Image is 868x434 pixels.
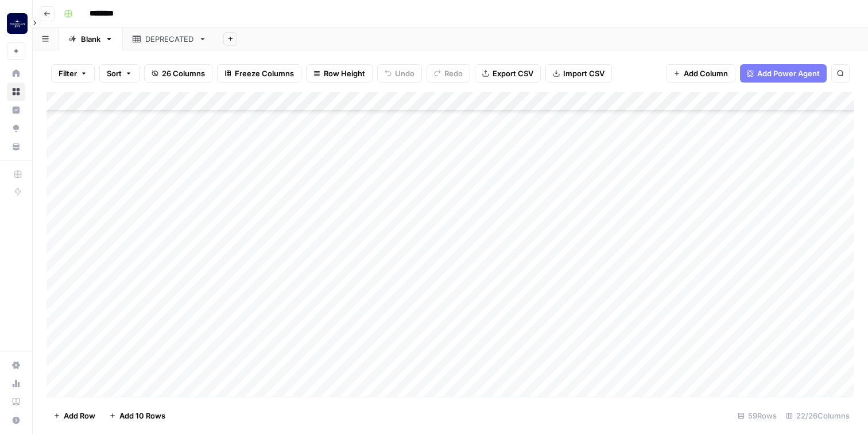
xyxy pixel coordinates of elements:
button: Add 10 Rows [102,406,172,425]
div: 59 Rows [733,406,781,425]
button: Redo [427,64,470,83]
a: Learning Hub [7,393,25,411]
a: Browse [7,83,25,101]
span: Row Height [324,68,365,79]
a: Insights [7,101,25,119]
button: Help + Support [7,411,25,429]
span: Export CSV [493,68,533,79]
div: Blank [81,33,100,45]
span: Add Column [684,68,728,79]
a: Settings [7,356,25,374]
a: Opportunities [7,119,25,138]
span: Sort [107,68,122,79]
button: Sort [99,64,139,83]
button: Workspace: Magellan Jets [7,9,25,38]
span: Redo [444,68,463,79]
a: DEPRECATED [123,28,216,50]
a: Usage [7,374,25,393]
button: Row Height [306,64,373,83]
button: Undo [377,64,422,83]
button: Add Column [666,64,735,83]
button: Add Power Agent [740,64,827,83]
span: Undo [395,68,414,79]
a: Home [7,64,25,83]
img: Magellan Jets Logo [7,13,28,34]
button: Export CSV [475,64,541,83]
button: Freeze Columns [217,64,301,83]
div: DEPRECATED [145,33,194,45]
span: Filter [59,68,77,79]
span: Add 10 Rows [119,410,165,421]
a: Your Data [7,138,25,156]
a: Blank [59,28,123,50]
span: Add Row [64,410,95,421]
span: Freeze Columns [235,68,294,79]
button: Import CSV [545,64,612,83]
span: Import CSV [563,68,604,79]
button: 26 Columns [144,64,212,83]
span: 26 Columns [162,68,205,79]
button: Add Row [46,406,102,425]
div: 22/26 Columns [781,406,854,425]
span: Add Power Agent [757,68,820,79]
button: Filter [51,64,95,83]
